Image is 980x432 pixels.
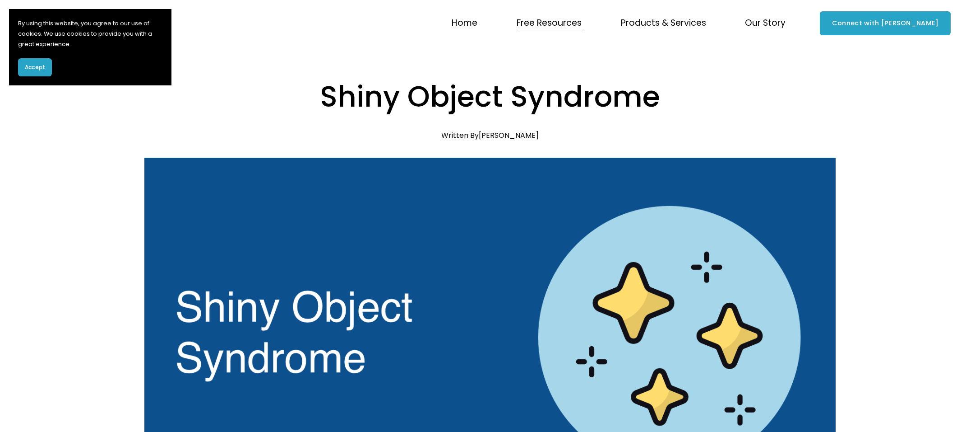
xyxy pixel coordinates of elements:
[18,58,52,76] button: Accept
[745,15,786,32] a: folder dropdown
[621,15,706,32] a: folder dropdown
[745,15,786,31] span: Our Story
[144,76,835,117] h1: Shiny Object Syndrome
[517,15,582,31] span: Free Resources
[820,11,950,35] a: Connect with [PERSON_NAME]
[517,15,582,32] a: folder dropdown
[25,63,45,71] span: Accept
[9,9,171,85] section: Cookie banner
[479,130,539,141] a: [PERSON_NAME]
[18,18,162,49] p: By using this website, you agree to our use of cookies. We use cookies to provide you with a grea...
[621,15,706,31] span: Products & Services
[441,131,539,140] div: Written By
[452,15,477,32] a: Home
